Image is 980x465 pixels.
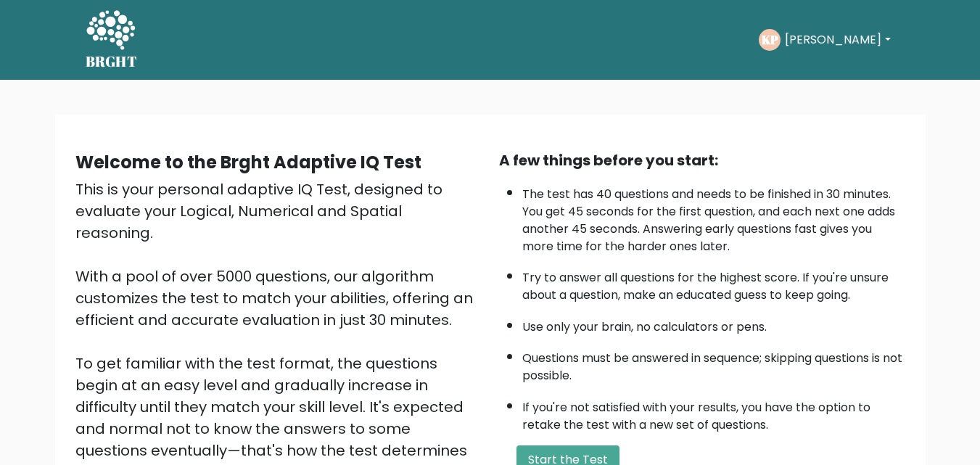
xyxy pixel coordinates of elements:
button: [PERSON_NAME] [781,30,894,49]
li: Questions must be answered in sequence; skipping questions is not possible. [522,342,905,384]
a: BRGHT [86,6,138,74]
li: The test has 40 questions and needs to be finished in 30 minutes. You get 45 seconds for the firs... [522,178,905,255]
div: A few things before you start: [499,149,905,171]
li: Try to answer all questions for the highest score. If you're unsure about a question, make an edu... [522,262,905,304]
text: KP [762,31,778,48]
h5: BRGHT [86,53,138,70]
li: Use only your brain, no calculators or pens. [522,311,905,336]
li: If you're not satisfied with your results, you have the option to retake the test with a new set ... [522,392,905,434]
b: Welcome to the Brght Adaptive IQ Test [75,150,421,174]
